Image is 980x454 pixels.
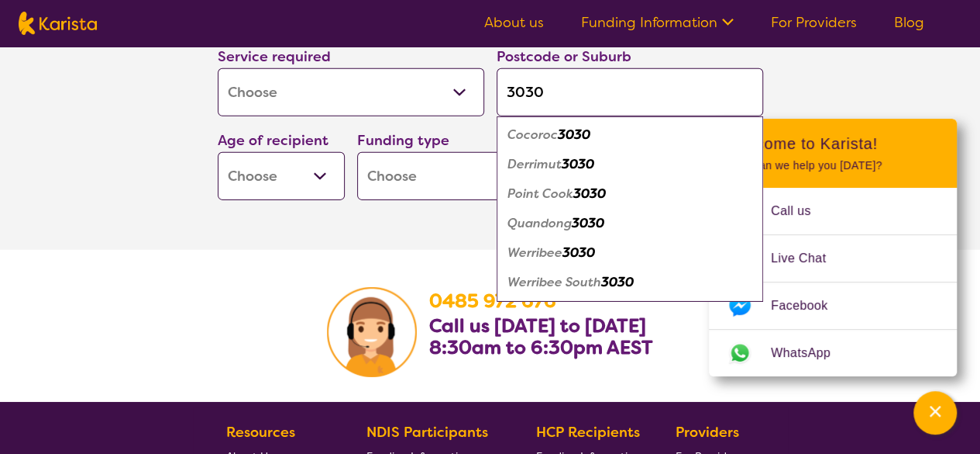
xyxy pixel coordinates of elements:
input: Type [497,68,763,116]
span: Live Chat [771,247,844,270]
span: Call us [771,199,830,223]
em: 3030 [572,215,604,231]
b: Providers [676,423,739,442]
em: Cocoroc [507,126,558,143]
label: Postcode or Suburb [497,47,631,66]
div: Werribee South 3030 [504,268,755,297]
a: Blog [894,13,924,32]
em: Derrimut [507,156,562,172]
a: About us [484,13,544,32]
b: NDIS Participants [366,423,488,442]
b: HCP Recipients [535,423,639,442]
em: 3030 [562,244,595,261]
b: Resources [226,423,295,442]
div: Point Cook 3030 [504,179,755,209]
em: Point Cook [507,185,573,202]
em: Werribee South [507,274,601,290]
label: Age of recipient [218,131,328,150]
em: Werribee [507,244,562,261]
div: Werribee 3030 [504,238,755,268]
b: Call us [DATE] to [DATE] [429,314,646,338]
div: Quandong 3030 [504,209,755,238]
h2: Welcome to Karista! [727,134,938,153]
em: 3030 [573,185,606,202]
em: 3030 [601,274,634,290]
p: How can we help you [DATE]? [727,159,938,172]
em: Quandong [507,215,572,231]
span: Facebook [771,294,846,317]
button: Channel Menu [913,391,957,435]
a: 0485 972 676 [429,289,556,314]
label: Service required [218,47,331,66]
div: Cocoroc 3030 [504,120,755,150]
a: Web link opens in a new tab. [709,330,957,376]
label: Funding type [357,131,449,150]
img: Karista logo [19,12,97,35]
em: 3030 [562,156,594,172]
span: WhatsApp [771,341,849,365]
em: 3030 [558,126,590,143]
img: Karista Client Service [327,287,417,377]
div: Channel Menu [709,119,957,376]
div: Derrimut 3030 [504,150,755,179]
a: Funding Information [581,13,734,32]
b: 8:30am to 6:30pm AEST [429,335,653,360]
a: For Providers [771,13,857,32]
ul: Choose channel [709,188,957,376]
